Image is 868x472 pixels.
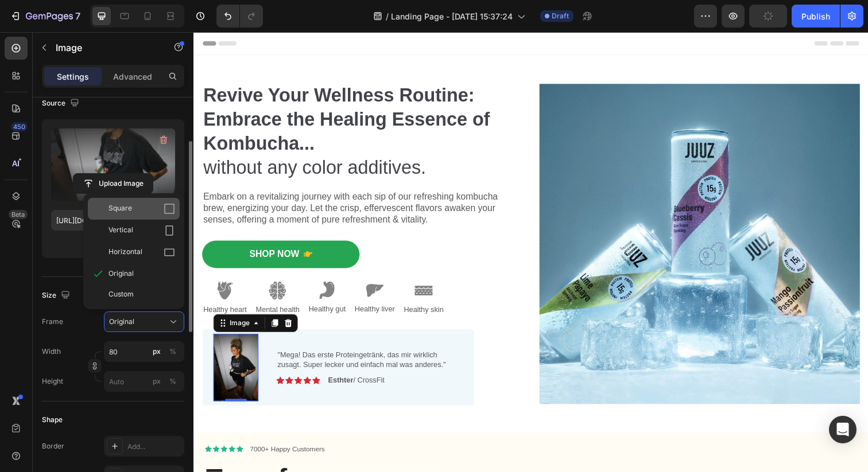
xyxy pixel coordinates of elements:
[57,71,89,83] p: Settings
[84,324,276,346] div: Rich Text Editor. Editing area: main
[166,375,180,388] button: px
[193,32,868,472] iframe: Design area
[86,325,274,345] p: "Mega! Das erste Proteingetränk, das mir wirklich zusagt. Super lecker und einfach mal was anderes."
[792,5,840,28] button: Publish
[42,346,61,357] label: Width
[108,268,134,279] span: Original
[169,376,176,387] div: %
[42,288,72,303] div: Size
[829,416,857,443] div: Open Intercom Messenger
[108,247,142,258] span: Horizontal
[391,10,513,22] span: Landing Page - [DATE] 15:37:24
[20,308,66,377] img: gempages_581641449179710220-a46cc3d6-0570-446f-9433-439e080fcba0.jpg
[51,210,175,231] input: https://example.com/image.jpg
[34,292,59,302] div: Image
[150,375,164,388] button: %
[109,317,134,327] span: Original
[215,279,255,288] p: Healthy skin
[216,5,263,28] div: Undo/Redo
[153,346,161,357] div: px
[226,255,244,273] img: gempages_432750572815254551-3bcf62e5-f566-4970-8a24-e11068ba25cd.svg
[42,317,63,327] label: Frame
[353,53,680,380] img: gempages_581641449179710220-7f1c80dd-5e6e-4f50-90e3-2814eac7be6a.jpg
[75,9,80,23] p: 7
[137,352,195,359] p: / CrossFit
[108,225,133,236] span: Vertical
[57,422,134,431] p: 7000+ Happy Customers
[137,351,163,360] strong: Esthter
[169,346,176,357] div: %
[104,371,184,392] input: px%
[108,289,134,299] span: Custom
[5,5,86,28] button: 7
[166,345,180,358] button: px
[42,415,63,425] div: Shape
[113,71,152,83] p: Advanced
[42,96,82,111] div: Source
[108,203,132,214] span: Square
[150,345,164,358] button: %
[136,350,196,360] div: Rich Text Editor. Editing area: main
[11,122,28,131] div: 450
[42,376,63,387] label: Height
[56,41,153,54] p: Image
[127,442,181,452] div: Add...
[104,341,184,362] input: px%
[73,173,153,194] button: Upload Image
[104,311,184,332] button: Original
[552,11,569,21] span: Draft
[9,210,28,219] div: Beta
[386,10,389,22] span: /
[42,441,64,451] div: Border
[801,10,830,22] div: Publish
[153,376,161,387] div: px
